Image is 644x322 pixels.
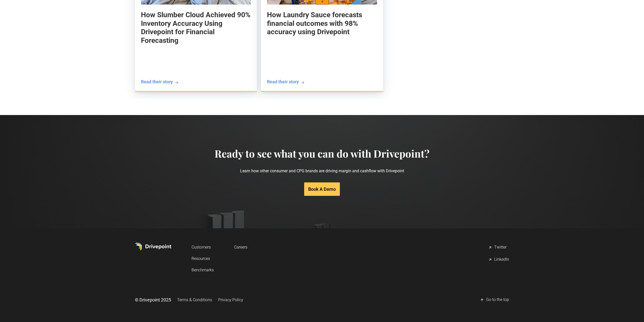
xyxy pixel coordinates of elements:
a: View [78,5,86,9]
a: Resources [192,254,214,263]
h4: Ready to see what you can do with Drivepoint? [215,147,429,160]
div: Read their story [141,79,173,85]
a: Benchmarks [192,265,214,275]
a: Privacy Policy [218,295,243,305]
div: © Drivepoint 2025 [135,297,171,303]
a: LinkedIn [488,255,509,265]
div: LinkedIn [494,257,509,263]
p: Learn how other consumer and CPG brands are driving margin and cashflow with Drivepoint [215,160,429,182]
a: Terms & Conditions [177,295,212,305]
a: Twitter [488,242,509,253]
a: Careers [234,242,247,252]
iframe: Chat Widget [553,257,644,322]
a: Clear [95,5,103,9]
a: Book A Demo [304,182,340,196]
div: Read their story [267,79,299,85]
img: britxwil [12,2,19,8]
a: Copy [86,5,95,9]
h5: How Laundry Sauce forecasts financial outcomes with 98% accuracy using Drivepoint [267,11,377,36]
a: Customers [192,242,214,252]
a: Go to the top [480,295,509,305]
div: Go to the top [486,297,509,303]
div: Twitter [494,244,507,251]
h5: How Slumber Cloud Achieved 90% Inventory Accuracy Using Drivepoint for Financial Forecasting [141,11,251,45]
